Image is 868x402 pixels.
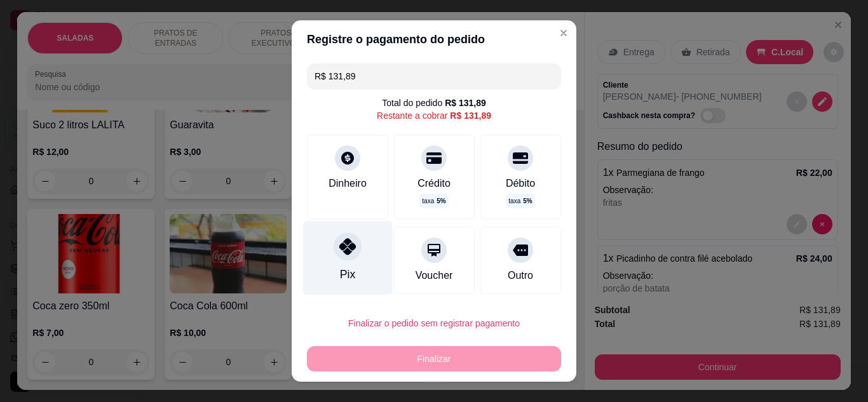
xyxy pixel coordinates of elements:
div: Dinheiro [329,176,367,191]
div: Voucher [416,268,453,283]
button: Finalizar o pedido sem registrar pagamento [307,311,561,336]
div: Restante a cobrar [377,109,491,122]
div: Pix [340,266,355,283]
p: taxa [422,196,445,206]
div: Débito [506,176,535,191]
p: taxa [508,196,532,206]
div: Total do pedido [382,97,486,109]
div: Crédito [417,176,451,191]
button: Close [553,23,574,43]
div: Outro [508,268,533,283]
div: R$ 131,89 [445,97,486,109]
header: Registre o pagamento do pedido [292,20,576,58]
span: 5 % [523,196,532,206]
span: 5 % [437,196,445,206]
div: R$ 131,89 [450,109,491,122]
input: Ex.: hambúrguer de cordeiro [315,64,553,89]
